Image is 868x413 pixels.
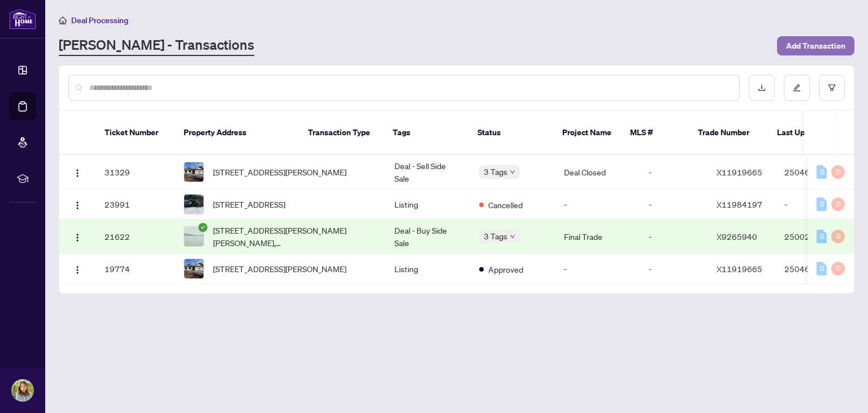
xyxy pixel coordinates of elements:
[71,15,128,25] span: Deal Processing
[59,36,254,56] a: [PERSON_NAME] - Transactions
[213,224,376,249] span: [STREET_ADDRESS][PERSON_NAME][PERSON_NAME], [GEOGRAPHIC_DATA]/[GEOGRAPHIC_DATA], [GEOGRAPHIC_DATA...
[817,197,827,211] div: 0
[640,220,708,254] td: -
[96,220,175,254] td: 21622
[68,195,86,213] button: Logo
[68,260,86,278] button: Logo
[213,263,346,275] span: [STREET_ADDRESS][PERSON_NAME]
[59,16,67,24] span: home
[510,234,515,239] span: down
[831,230,845,243] div: 0
[385,155,470,190] td: Deal - Sell Side Sale
[621,111,689,155] th: MLS #
[68,163,86,181] button: Logo
[775,190,854,220] td: -
[484,165,507,178] span: 3 Tags
[768,111,853,155] th: Last Updated By
[555,220,640,254] td: Final Trade
[555,190,640,220] td: -
[775,254,854,284] td: 2504694
[749,75,775,101] button: download
[198,223,207,232] span: check-circle
[758,84,766,92] span: download
[717,199,762,209] span: X11984197
[96,190,175,220] td: 23991
[819,75,845,101] button: filter
[640,190,708,220] td: -
[213,198,285,210] span: [STREET_ADDRESS]
[468,111,553,155] th: Status
[784,75,810,101] button: edit
[385,220,470,254] td: Deal - Buy Side Sale
[817,165,827,179] div: 0
[9,8,36,29] img: logo
[184,227,203,246] img: thumbnail-img
[384,111,468,155] th: Tags
[717,264,762,274] span: X11919665
[488,263,523,276] span: Approved
[717,231,757,242] span: X9265940
[488,199,523,211] span: Cancelled
[73,169,82,178] img: Logo
[793,84,801,92] span: edit
[175,111,299,155] th: Property Address
[73,201,82,210] img: Logo
[777,36,854,55] button: Add Transaction
[385,190,470,220] td: Listing
[385,254,470,284] td: Listing
[640,155,708,190] td: -
[831,197,845,211] div: 0
[555,155,640,190] td: Deal Closed
[689,111,768,155] th: Trade Number
[817,230,827,243] div: 0
[73,265,82,274] img: Logo
[299,111,384,155] th: Transaction Type
[73,233,82,242] img: Logo
[96,254,175,284] td: 19774
[775,155,854,190] td: 2504694
[510,169,515,175] span: down
[786,37,845,55] span: Add Transaction
[96,111,175,155] th: Ticket Number
[68,227,86,246] button: Logo
[555,254,640,284] td: -
[184,195,203,214] img: thumbnail-img
[96,155,175,190] td: 31329
[184,162,203,182] img: thumbnail-img
[553,111,621,155] th: Project Name
[828,84,836,92] span: filter
[184,259,203,278] img: thumbnail-img
[640,254,708,284] td: -
[775,220,854,254] td: 2500254
[831,165,845,179] div: 0
[484,230,507,243] span: 3 Tags
[817,262,827,276] div: 0
[213,166,346,178] span: [STREET_ADDRESS][PERSON_NAME]
[717,167,762,177] span: X11919665
[12,380,33,401] img: Profile Icon
[831,262,845,276] div: 0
